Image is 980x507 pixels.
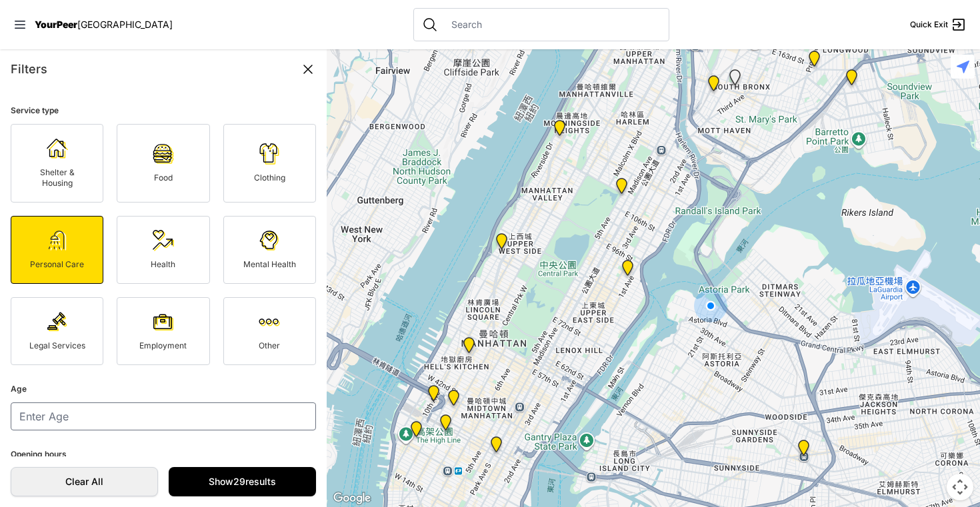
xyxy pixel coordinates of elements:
[910,17,967,33] a: Quick Exit
[705,75,722,97] div: Harm Reduction Center
[77,19,173,30] span: [GEOGRAPHIC_DATA]
[117,124,209,203] a: Food
[11,62,47,76] span: Filters
[910,19,948,30] span: Quick Exit
[154,173,173,183] span: Food
[330,490,374,507] a: 在 Google 地圖上開啟這個區域 (開啟新視窗)
[727,69,743,91] div: Sunrise DYCD Youth Drop-in Center - Closed
[443,18,661,31] input: Search
[243,259,296,269] span: Mental Health
[461,337,477,358] div: 9th Avenue Drop-in Center
[425,385,442,406] div: Sylvia's Place
[11,402,316,430] input: Enter Age
[694,289,727,322] div: You are here!
[445,390,462,411] div: Positive Health Project
[223,124,316,203] a: Clothing
[330,490,374,507] img: Google
[223,297,316,365] a: Other
[437,414,454,436] div: Antonio Olivieri Drop-in Center
[223,216,316,284] a: Mental Health
[11,467,158,496] a: Clear All
[11,384,27,394] span: Age
[795,440,812,461] div: Woodside Youth Drop-in Center
[117,216,209,284] a: Health
[151,259,175,269] span: Health
[169,467,316,496] a: Show29results
[619,260,636,281] div: Avenue Church
[29,340,85,350] span: Legal Services
[35,19,77,30] span: YourPeer
[40,167,75,188] span: Shelter & Housing
[139,340,187,350] span: Employment
[488,436,505,458] div: Mainchance Adult Drop-in Center
[843,69,860,91] div: Living Room 24-Hour Drop-In Center
[25,475,144,488] span: Clear All
[11,105,59,115] span: Service type
[11,449,67,459] span: Opening hours
[254,173,285,183] span: Clothing
[11,297,103,365] a: Legal Services
[117,297,209,365] a: Employment
[11,216,103,284] a: Personal Care
[947,474,973,500] button: 地圖攝影機控制項
[613,178,630,199] div: Manhattan
[30,259,84,269] span: Personal Care
[35,21,173,29] a: YourPeer[GEOGRAPHIC_DATA]
[259,340,280,350] span: Other
[11,124,103,203] a: Shelter & Housing
[493,233,510,254] div: Pathways Adult Drop-In Program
